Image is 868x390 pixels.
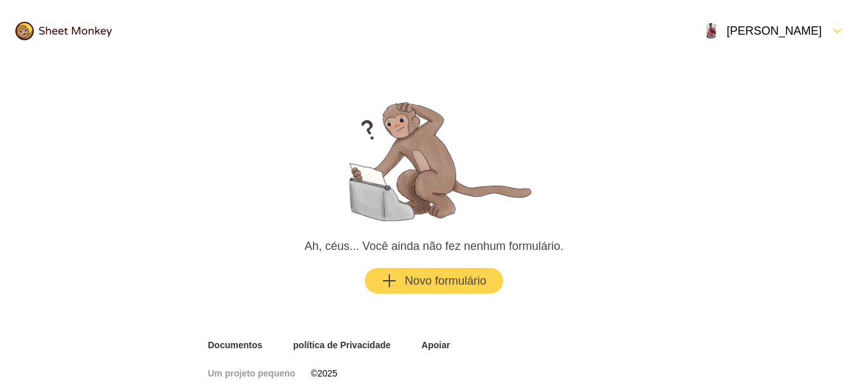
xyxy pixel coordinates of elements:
font: [PERSON_NAME] [727,24,822,37]
font: Documentos [208,340,263,350]
font: Um projeto pequeno [208,368,296,378]
font: Apoiar [421,340,450,350]
svg: Adicionar [382,273,397,288]
img: empty.png [319,93,550,223]
button: AdicionarNovo formulário [366,269,502,292]
font: Ah, céus... Você ainda não fez nenhum formulário. [305,240,563,253]
img: logo@2x.png [15,22,112,40]
a: política de Privacidade [293,339,391,351]
font: política de Privacidade [293,340,391,350]
font: 2025 [317,368,337,378]
a: Um projeto pequeno [208,367,296,380]
font: © [311,368,317,378]
font: Novo formulário [405,274,486,287]
a: Documentos [208,339,263,351]
button: Abrir Menu [696,15,853,46]
svg: FormDown [829,23,845,39]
